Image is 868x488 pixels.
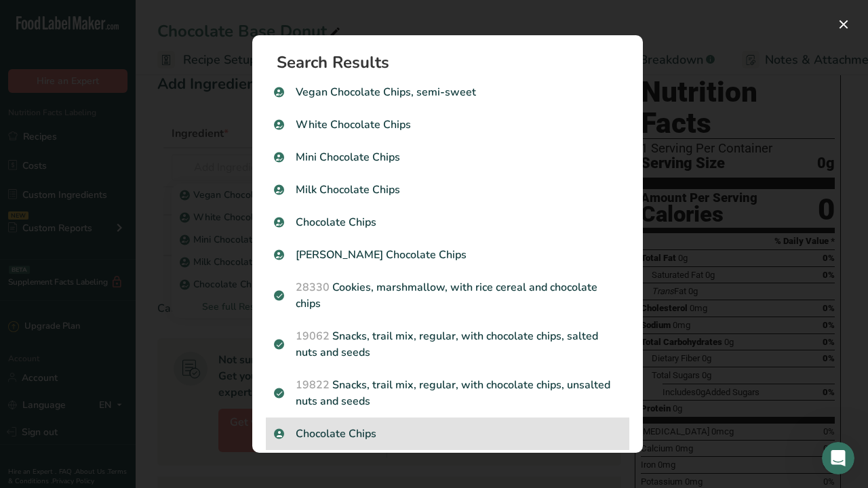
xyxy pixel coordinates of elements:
p: Chocolate Chips [274,426,621,442]
p: Chocolate Chips [274,214,621,230]
p: [PERSON_NAME] Chocolate Chips [274,247,621,263]
p: Cookies, marshmallow, with rice cereal and chocolate chips [274,279,621,312]
p: Snacks, trail mix, regular, with chocolate chips, salted nuts and seeds [274,328,621,361]
iframe: Intercom live chat [822,442,854,474]
span: 19822 [296,378,330,392]
p: Milk Chocolate Chips [274,182,621,198]
span: 19062 [296,329,330,344]
h1: Search Results [277,54,629,70]
p: White Chocolate Chips [274,117,621,133]
p: Mini Chocolate Chips [274,149,621,165]
span: 28330 [296,280,330,295]
p: Vegan Chocolate Chips, semi-sweet [274,84,621,100]
p: Snacks, trail mix, regular, with chocolate chips, unsalted nuts and seeds [274,377,621,409]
